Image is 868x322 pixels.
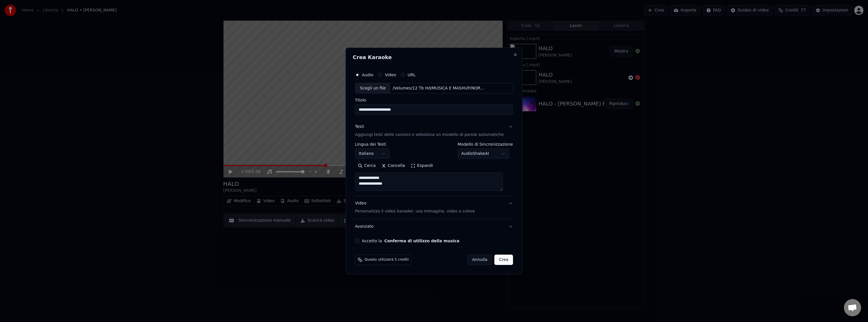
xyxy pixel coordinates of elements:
[355,208,475,214] p: Personalizza il video karaoke: usa immagine, video o colore
[355,98,513,102] label: Titolo
[355,201,475,214] div: Video
[355,161,379,171] button: Cerca
[355,143,389,147] label: Lingua dei Testi
[458,143,513,147] label: Modello di Sincronizzazione
[364,257,409,262] span: Questo utilizzerà 5 crediti
[408,73,416,77] label: URL
[408,161,436,171] button: Espandi
[355,124,364,130] div: Testi
[390,85,488,91] div: /Volumes/12 Tb Hd/MUSICA E MASHUP/NORD SUD OVEST EST 2025 [PERSON_NAME] REMIX/Bounces/NORD SUD OV...
[355,132,504,138] p: Aggiungi testi delle canzoni o seleziona un modello di parole automatiche
[355,120,513,143] button: TestiAggiungi testi delle canzoni o seleziona un modello di parole automatiche
[362,239,459,243] label: Accetto la
[467,255,492,265] button: Annulla
[355,143,513,196] div: TestiAggiungi testi delle canzoni o seleziona un modello di parole automatiche
[495,255,513,265] button: Crea
[353,55,515,60] h2: Crea Karaoke
[355,196,513,219] button: VideoPersonalizza il video karaoke: usa immagine, video o colore
[385,73,396,77] label: Video
[384,239,460,243] button: Accetto la
[362,73,373,77] label: Audio
[379,161,408,171] button: Cancella
[355,83,390,93] div: Scegli un file
[355,219,513,234] button: Avanzato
